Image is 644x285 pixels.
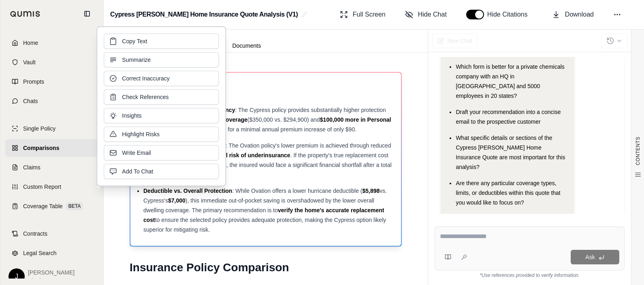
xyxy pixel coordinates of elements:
span: Hide Citations [487,10,533,19]
span: $5,898 [363,188,380,194]
span: Vault [23,58,36,66]
span: . If the property's true replacement cost exceeds Ovation's $294,900 limit, the insured would fac... [143,152,392,178]
h1: Insurance Policy Comparison [130,256,402,279]
button: Full Screen [337,6,389,23]
button: Documents [218,39,275,52]
span: ($350,000 vs. $294,900) and [247,116,320,123]
button: Hide Chat [402,6,450,23]
span: : While Ovation offers a lower hurricane deductible ( [232,188,362,194]
span: Chats [23,97,38,105]
span: Copy Text [122,37,147,45]
button: Highlight Risks [104,127,219,142]
button: Ask [571,250,619,264]
span: Deductible vs. Overall Protection [143,188,232,194]
button: Correct Inaccuracy [104,71,219,86]
button: Add To Chat [104,164,219,179]
span: : The Ovation policy's lower premium is achieved through reduced coverage limits, creating a [143,142,391,158]
span: Draft your recommendation into a concise email to the prospective customer [456,109,561,125]
span: [PERSON_NAME] [28,268,75,277]
span: Correct Inaccuracy [122,74,169,82]
span: Write Email [122,149,151,157]
div: *Use references provided to verify information. [435,270,625,279]
a: Prompts [5,73,98,91]
a: Coverage TableBETA [5,197,98,215]
a: Legal Search [5,244,98,262]
a: Comparisons [5,139,98,157]
span: CONTENTS [635,137,641,165]
span: Legal Search [23,249,57,257]
span: Home [23,39,38,47]
a: Single Policy [5,120,98,137]
span: Which form is better for a private chemicals company with an HQ in [GEOGRAPHIC_DATA] and 5000 emp... [456,63,564,99]
span: Single Policy [23,125,55,133]
span: Check References [122,93,168,101]
span: Download [565,10,594,19]
span: Hide Chat [418,10,447,19]
a: Claims [5,158,98,176]
span: : The Cypress policy provides substantially higher protection with [143,107,386,123]
span: Custom Report [23,183,61,191]
div: J [9,268,25,285]
span: ($500,000 vs. $400,000) for a minimal annual premium increase of only $90. [165,126,356,133]
span: Highlight Risks [122,130,160,138]
span: critical risk of underinsurance [209,152,290,158]
span: $7,000 [168,197,186,204]
span: Full Screen [353,10,386,19]
span: Are there any particular coverage types, limits, or deductibles within this quote that you would ... [456,180,560,206]
h3: Key Findings: [135,84,396,99]
a: Vault [5,53,98,71]
span: Prompts [23,78,44,86]
span: Claims [23,163,41,171]
img: Qumis Logo [10,11,41,17]
span: Comparisons [23,144,59,152]
a: Chats [5,92,98,110]
button: Summarize [104,52,219,68]
a: Contracts [5,225,98,243]
button: Check References [104,89,219,105]
span: Ask [585,254,595,260]
button: Download [549,6,597,23]
button: Collapse sidebar [81,7,94,20]
span: BETA [66,202,83,210]
span: Add To Chat [122,167,153,175]
span: Alterity Group [28,277,75,285]
a: Custom Report [5,178,98,196]
button: Copy Text [104,34,219,49]
a: Home [5,34,98,52]
span: Contracts [23,230,47,238]
span: Insights [122,112,141,120]
span: to ensure the selected policy provides adequate protection, making the Cypress option likely supe... [143,217,386,233]
span: Coverage Table [23,202,63,210]
h2: Cypress [PERSON_NAME] Home Insurance Quote Analysis (V1) [110,7,298,22]
span: Summarize [122,56,151,64]
button: Insights [104,108,219,123]
span: What specific details or sections of the Cypress [PERSON_NAME] Home Insurance Quote are most impo... [456,135,565,170]
button: Write Email [104,145,219,160]
span: ), this immediate out-of-pocket saving is overshadowed by the lower overall dwelling coverage. Th... [143,197,374,213]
